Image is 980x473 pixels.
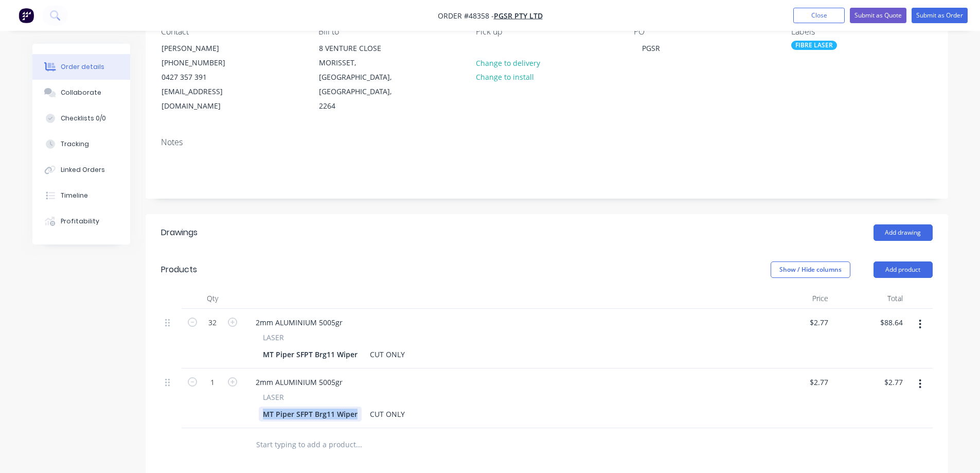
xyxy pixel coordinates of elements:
div: Labels [791,27,932,37]
div: 8 VENTURE CLOSE [319,41,404,56]
div: Total [832,288,907,309]
div: MT Piper SFPT Brg11 Wiper [259,407,362,422]
div: 0427 357 391 [162,70,247,84]
div: MT Piper SFPT Brg11 Wiper [259,347,362,362]
div: Order details [61,62,104,72]
button: Checklists 0/0 [32,106,130,131]
div: Products [161,264,197,276]
div: CUT ONLY [366,347,409,362]
div: Notes [161,137,933,147]
div: [PHONE_NUMBER] [162,56,247,70]
div: [EMAIL_ADDRESS][DOMAIN_NAME] [162,84,247,113]
div: 2mm ALUMINIUM 5005gr [247,375,351,390]
button: Submit as Order [912,8,968,23]
button: Order details [32,54,130,80]
div: Pick up [476,27,617,37]
button: Profitability [32,208,130,234]
button: Linked Orders [32,157,130,183]
div: Timeline [61,191,88,200]
button: Change to install [470,70,539,84]
button: Close [793,8,845,23]
button: Change to delivery [470,56,545,69]
div: 2mm ALUMINIUM 5005gr [247,315,351,330]
div: Linked Orders [61,165,105,174]
a: PGSR Pty Ltd [494,11,543,21]
button: Tracking [32,131,130,157]
div: Contact [161,27,302,37]
div: 8 VENTURE CLOSEMORISSET, [GEOGRAPHIC_DATA], [GEOGRAPHIC_DATA], 2264 [310,41,413,114]
input: Start typing to add a product... [256,434,461,455]
div: MORISSET, [GEOGRAPHIC_DATA], [GEOGRAPHIC_DATA], 2264 [319,56,404,113]
button: Collaborate [32,80,130,106]
span: LASER [263,392,284,402]
button: Add product [874,261,933,278]
div: Drawings [161,226,198,239]
div: CUT ONLY [366,407,409,422]
img: Factory [19,8,34,23]
span: Order #48358 - [438,11,494,21]
div: Qty [182,288,243,309]
div: Collaborate [61,88,101,97]
div: [PERSON_NAME] [162,41,247,56]
div: Bill to [318,27,459,37]
div: PO [634,27,775,37]
button: Submit as Quote [850,8,906,23]
button: Show / Hide columns [771,261,850,278]
div: Profitability [61,217,99,226]
div: Tracking [61,139,89,149]
div: [PERSON_NAME][PHONE_NUMBER]0427 357 391[EMAIL_ADDRESS][DOMAIN_NAME] [153,41,256,114]
span: LASER [263,332,284,343]
div: Price [758,288,832,309]
div: FIBRE LASER [791,41,837,50]
div: PGSR [634,41,668,56]
button: Add drawing [874,224,933,241]
button: Timeline [32,183,130,208]
div: Checklists 0/0 [61,114,106,123]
